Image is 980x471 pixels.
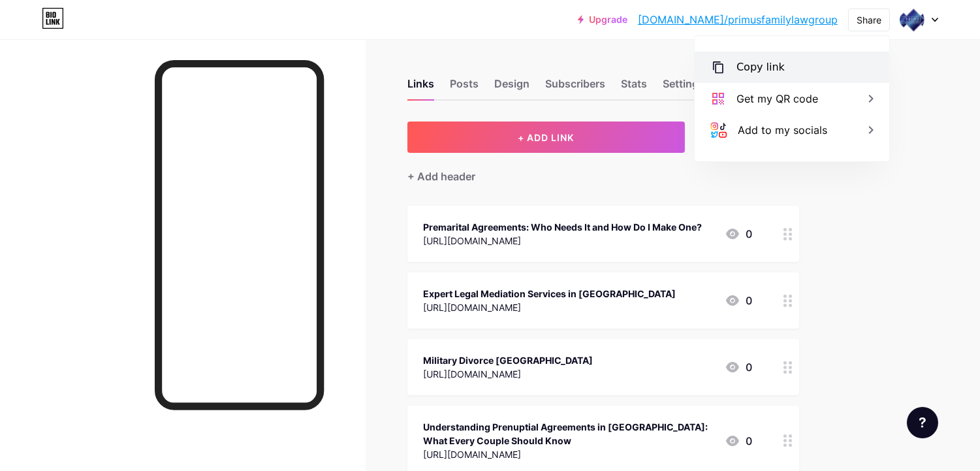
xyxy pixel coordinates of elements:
img: website_grey.svg [21,34,31,44]
div: Subscribers [545,76,605,99]
div: + Add header [407,169,475,184]
a: Upgrade [578,14,627,25]
div: Understanding Prenuptial Agreements in [GEOGRAPHIC_DATA]: What Every Couple Should Know [423,420,714,447]
div: 0 [725,293,752,308]
div: [URL][DOMAIN_NAME] [423,300,676,314]
div: Expert Legal Mediation Services in [GEOGRAPHIC_DATA] [423,287,676,300]
div: Add to my socials [738,122,827,138]
img: tab_keywords_by_traffic_grey.svg [130,76,140,86]
div: [URL][DOMAIN_NAME] [423,367,593,381]
div: Copy link [736,59,785,75]
div: Keywords by Traffic [144,77,220,86]
div: Military Divorce [GEOGRAPHIC_DATA] [423,353,593,367]
div: Links [407,76,434,99]
a: [DOMAIN_NAME]/primusfamilylawgroup [638,12,838,27]
div: Stats [621,76,647,99]
div: Posts [450,76,479,99]
div: Domain: [DOMAIN_NAME] [34,34,144,44]
div: 0 [725,433,752,449]
div: [URL][DOMAIN_NAME] [423,234,702,248]
span: + ADD LINK [518,132,574,143]
div: Premarital Agreements: Who Needs It and How Do I Make One? [423,220,702,234]
div: Share [857,13,881,27]
div: 0 [725,359,752,375]
button: + ADD LINK [407,122,685,153]
div: [URL][DOMAIN_NAME] [423,447,714,461]
div: v 4.0.25 [37,21,64,31]
img: primusfamilylawgroup [900,7,925,32]
div: Get my QR code [736,91,818,106]
img: tab_domain_overview_orange.svg [35,76,46,86]
img: logo_orange.svg [21,21,31,31]
div: Domain Overview [50,77,117,86]
div: 0 [725,226,752,242]
div: Settings [663,76,704,99]
div: Design [494,76,530,99]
